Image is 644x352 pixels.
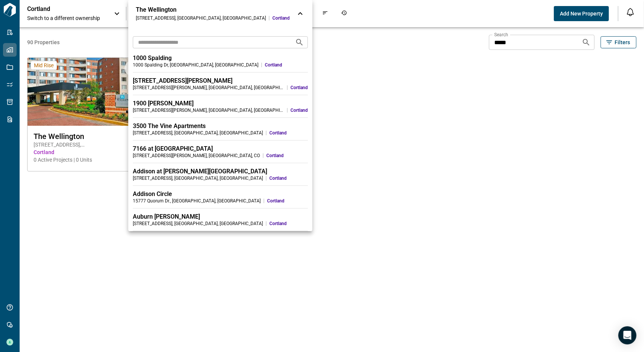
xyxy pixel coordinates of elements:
[290,85,308,91] span: Cortland
[133,85,284,91] div: [STREET_ADDRESS][PERSON_NAME] , [GEOGRAPHIC_DATA] , [GEOGRAPHIC_DATA]
[292,35,307,50] button: Search projects
[133,175,263,181] div: [STREET_ADDRESS] , [GEOGRAPHIC_DATA] , [GEOGRAPHIC_DATA]
[133,153,260,159] div: [STREET_ADDRESS][PERSON_NAME] , [GEOGRAPHIC_DATA] , CO
[269,221,308,227] span: Cortland
[269,130,308,136] span: Cortland
[267,198,308,204] span: Cortland
[133,198,261,204] div: 15777 Quorum Dr. , [GEOGRAPHIC_DATA] , [GEOGRAPHIC_DATA]
[133,107,284,113] div: [STREET_ADDRESS][PERSON_NAME] , [GEOGRAPHIC_DATA] , [GEOGRAPHIC_DATA]
[133,221,263,227] div: [STREET_ADDRESS] , [GEOGRAPHIC_DATA] , [GEOGRAPHIC_DATA]
[272,15,290,21] span: Cortland
[133,100,308,107] div: 1900 [PERSON_NAME]
[133,122,308,130] div: 3500 The Vine Apartments
[133,213,308,221] div: Auburn [PERSON_NAME]
[136,6,290,14] div: The Wellington
[133,130,263,136] div: [STREET_ADDRESS] , [GEOGRAPHIC_DATA] , [GEOGRAPHIC_DATA]
[133,62,258,68] div: 1000 Spalding Dr , [GEOGRAPHIC_DATA] , [GEOGRAPHIC_DATA]
[133,54,308,62] div: 1000 Spalding
[290,107,308,113] span: Cortland
[133,145,308,153] div: 7166 at [GEOGRAPHIC_DATA]
[269,175,308,181] span: Cortland
[136,15,266,21] div: [STREET_ADDRESS] , [GEOGRAPHIC_DATA] , [GEOGRAPHIC_DATA]
[133,190,308,198] div: Addison Circle
[265,62,308,68] span: Cortland
[266,153,308,159] span: Cortland
[618,326,636,344] div: Open Intercom Messenger
[133,168,308,175] div: Addison at [PERSON_NAME][GEOGRAPHIC_DATA]
[133,77,308,85] div: [STREET_ADDRESS][PERSON_NAME]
